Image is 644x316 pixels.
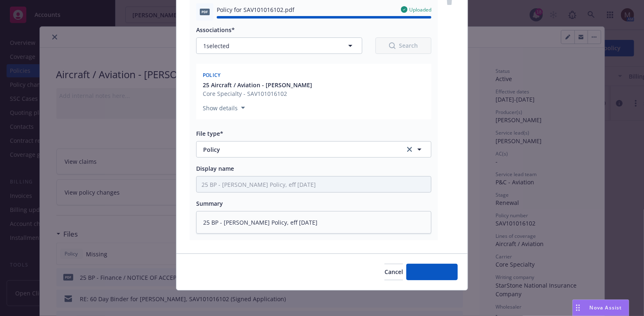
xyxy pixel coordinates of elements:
div: Drag to move [573,300,583,316]
button: Cancel [385,264,403,280]
span: Nova Assist [590,304,622,311]
button: Add files [406,264,458,280]
span: Add files [420,268,444,276]
span: Cancel [385,268,403,276]
button: Nova Assist [572,300,629,316]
